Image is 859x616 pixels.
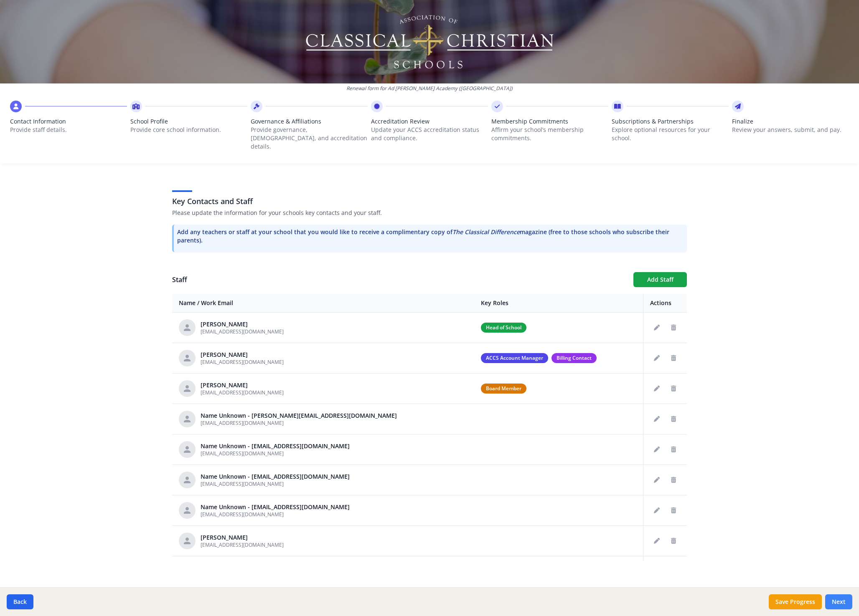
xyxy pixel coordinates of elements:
button: Edit staff [650,534,663,548]
button: Delete staff [667,321,680,334]
button: Delete staff [667,473,680,487]
span: [EMAIL_ADDRESS][DOMAIN_NAME] [201,450,284,457]
span: Subscriptions & Partnerships [612,117,729,126]
button: Edit staff [650,504,663,517]
span: [EMAIL_ADDRESS][DOMAIN_NAME] [201,389,284,396]
p: Affirm your school’s membership commitments. [491,126,608,142]
h3: Key Contacts and Staff [172,195,687,207]
button: Edit staff [650,443,663,456]
button: Delete staff [667,443,680,456]
p: Provide core school information. [130,126,247,134]
span: Board Member [481,384,526,394]
div: [PERSON_NAME] [201,351,284,359]
p: Provide staff details. [10,126,127,134]
span: School Profile [130,117,247,126]
img: Logo [305,13,555,71]
div: Name Unknown - [EMAIL_ADDRESS][DOMAIN_NAME] [201,472,350,481]
p: Please update the information for your schools key contacts and your staff. [172,209,687,217]
p: Review your answers, submit, and pay. [732,126,849,134]
span: Billing Contact [551,353,597,363]
button: Delete staff [667,534,680,548]
th: Name / Work Email [172,294,474,313]
span: Contact Information [10,117,127,126]
div: [PERSON_NAME] [201,381,284,389]
span: Governance & Affiliations [251,117,368,126]
h1: Staff [172,275,627,285]
span: Finalize [732,117,849,126]
span: [EMAIL_ADDRESS][DOMAIN_NAME] [201,480,284,487]
div: Name Unknown - [EMAIL_ADDRESS][DOMAIN_NAME] [201,442,350,450]
p: Explore optional resources for your school. [612,126,729,142]
button: Save Progress [769,594,822,609]
span: Head of School [481,323,526,333]
span: [EMAIL_ADDRESS][DOMAIN_NAME] [201,511,284,518]
button: Edit staff [650,473,663,487]
button: Back [7,594,33,609]
span: Membership Commitments [491,117,608,126]
span: [EMAIL_ADDRESS][DOMAIN_NAME] [201,541,284,548]
div: [PERSON_NAME] [201,320,284,328]
th: Key Roles [474,294,643,313]
button: Delete staff [667,504,680,517]
div: Name Unknown - [EMAIL_ADDRESS][DOMAIN_NAME] [201,503,350,511]
button: Delete staff [667,382,680,395]
button: Edit staff [650,321,663,334]
div: [PERSON_NAME] [201,533,284,542]
span: Accreditation Review [371,117,488,126]
span: [EMAIL_ADDRESS][DOMAIN_NAME] [201,328,284,335]
span: [EMAIL_ADDRESS][DOMAIN_NAME] [201,358,284,366]
p: Update your ACCS accreditation status and compliance. [371,126,488,142]
p: Add any teachers or staff at your school that you would like to receive a complimentary copy of m... [177,228,684,245]
button: Next [825,594,852,609]
span: ACCS Account Manager [481,353,548,363]
th: Actions [643,294,687,313]
button: Delete staff [667,351,680,365]
div: Name Unknown - [PERSON_NAME][EMAIL_ADDRESS][DOMAIN_NAME] [201,412,397,420]
button: Edit staff [650,351,663,365]
span: [EMAIL_ADDRESS][DOMAIN_NAME] [201,419,284,427]
button: Add Staff [633,272,687,287]
i: The Classical Difference [452,228,520,236]
button: Edit staff [650,412,663,426]
button: Edit staff [650,382,663,395]
p: Provide governance, [DEMOGRAPHIC_DATA], and accreditation details. [251,126,368,151]
button: Delete staff [667,412,680,426]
